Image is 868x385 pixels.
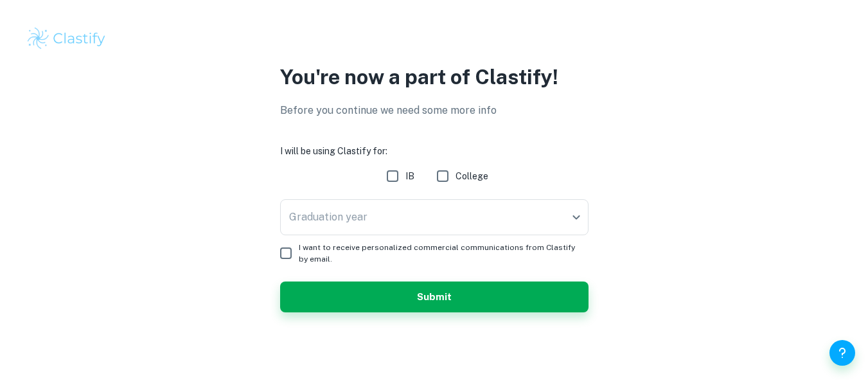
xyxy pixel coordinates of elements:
[829,340,855,366] button: Help and Feedback
[280,103,589,118] p: Before you continue we need some more info
[280,282,589,312] button: Submit
[456,169,488,183] span: College
[26,26,842,51] a: Clastify logo
[299,242,578,265] span: I want to receive personalized commercial communications from Clastify by email.
[26,26,107,51] img: Clastify logo
[280,144,589,158] h6: I will be using Clastify for:
[280,62,589,93] p: You're now a part of Clastify!
[405,169,414,183] span: IB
